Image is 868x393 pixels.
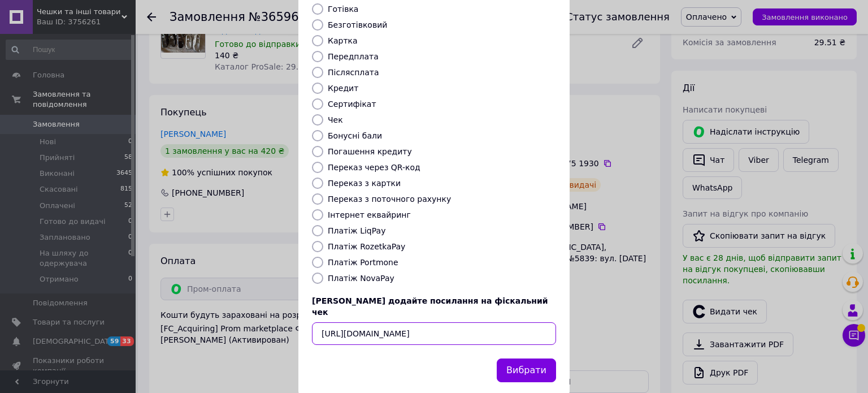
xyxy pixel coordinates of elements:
label: Післясплата [328,68,379,77]
label: Передплата [328,52,379,61]
label: Сертифікат [328,100,376,109]
label: Бонусні бали [328,131,382,140]
label: Кредит [328,84,358,93]
label: Платіж RozetkaPay [328,242,405,251]
label: Переказ через QR-код [328,163,420,172]
span: [PERSON_NAME] додайте посилання на фіскальний чек [312,296,548,317]
label: Погашення кредиту [328,147,412,156]
label: Інтернет еквайринг [328,210,411,219]
label: Готівка [328,5,358,14]
label: Переказ з поточного рахунку [328,195,451,204]
label: Картка [328,36,358,45]
label: Платіж LiqPay [328,226,385,235]
button: Вибрати [497,359,556,383]
label: Платіж NovaPay [328,274,394,283]
label: Безготівковий [328,20,387,29]
label: Переказ з картки [328,179,401,188]
input: URL чека [312,322,556,345]
label: Чек [328,115,343,124]
label: Платіж Portmone [328,258,398,267]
